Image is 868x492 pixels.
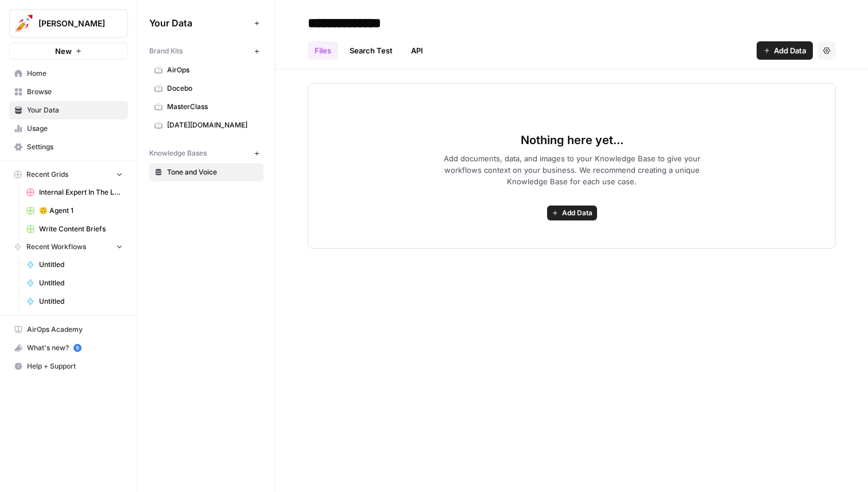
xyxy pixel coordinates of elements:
a: 5 [73,344,82,352]
a: Settings [9,138,128,156]
a: Browse [9,83,128,101]
a: Docebo [149,79,263,98]
a: Internal Expert In The Loop [21,183,128,202]
a: API [404,41,430,60]
a: AirOps [149,61,263,79]
button: Workspace: Alex Testing [9,9,128,38]
span: Untitled [39,278,123,288]
span: Brand Kits [149,46,183,56]
a: MasterClass [149,98,263,116]
img: Alex Testing Logo [13,13,34,34]
span: Usage [27,123,123,134]
span: New [55,45,72,57]
span: AirOps [167,65,258,75]
a: Your Data [9,101,128,119]
span: Nothing here yet... [521,132,623,148]
button: Add Data [547,206,597,220]
span: [PERSON_NAME] [38,18,108,29]
span: Recent Workflows [26,242,86,252]
button: What's new? 5 [9,339,128,357]
span: Recent Grids [26,169,68,180]
button: Help + Support [9,357,128,375]
span: AirOps Academy [27,324,123,335]
span: Knowledge Bases [149,148,207,158]
span: Docebo [167,83,258,94]
span: MasterClass [167,102,258,112]
a: Untitled [21,292,128,311]
button: Add Data [757,41,813,60]
span: Add documents, data, and images to your Knowledge Base to give your workflows context on your bus... [425,153,719,187]
a: Untitled [21,255,128,274]
span: Add Data [774,45,806,56]
span: Browse [27,87,123,97]
button: Recent Workflows [9,238,128,255]
a: Files [308,41,338,60]
a: Home [9,64,128,83]
a: Search Test [343,41,400,60]
span: Write Content Briefs [39,224,123,234]
span: Untitled [39,259,123,270]
a: Tone and Voice [149,163,263,181]
span: Your Data [149,16,250,30]
button: Recent Grids [9,166,128,183]
span: Tone and Voice [167,167,258,177]
text: 5 [76,345,79,351]
span: Add Data [562,208,592,218]
button: New [9,42,128,60]
a: AirOps Academy [9,320,128,339]
span: Untitled [39,296,123,307]
span: [DATE][DOMAIN_NAME] [167,120,258,130]
span: Your Data [27,105,123,115]
a: Untitled [21,274,128,292]
a: 🙃 Agent 1 [21,202,128,220]
span: Help + Support [27,361,123,371]
a: Usage [9,119,128,138]
a: [DATE][DOMAIN_NAME] [149,116,263,134]
span: Home [27,68,123,79]
span: Settings [27,142,123,152]
span: Internal Expert In The Loop [39,187,123,197]
div: What's new? [10,339,127,357]
span: 🙃 Agent 1 [39,206,123,216]
a: Write Content Briefs [21,220,128,238]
